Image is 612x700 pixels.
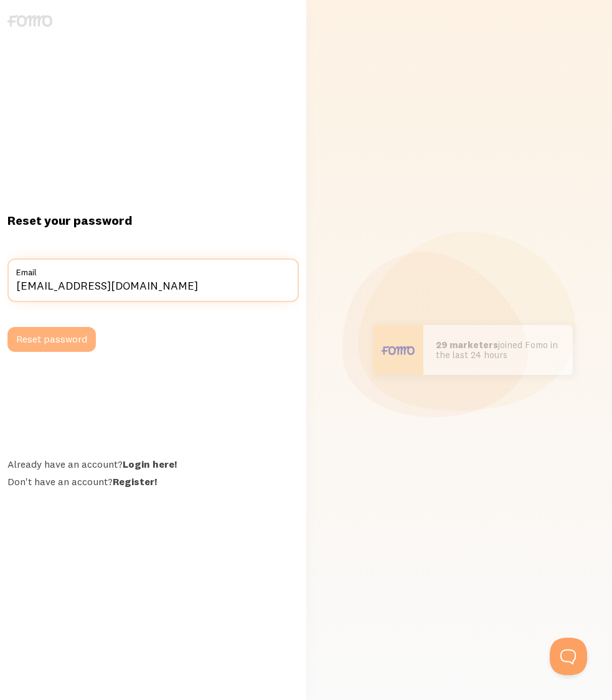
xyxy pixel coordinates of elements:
[7,458,299,470] div: Already have an account?
[436,340,560,361] p: joined Fomo in the last 24 hours
[123,458,177,470] a: Login here!
[7,15,52,27] img: fomo-logo-gray-b99e0e8ada9f9040e2984d0d95b3b12da0074ffd48d1e5cb62ac37fc77b0b268.svg
[374,325,423,375] img: User avatar
[7,212,299,229] h1: Reset your password
[113,475,157,488] a: Register!
[550,638,587,675] iframe: Help Scout Beacon - Open
[7,258,299,280] label: Email
[7,475,299,488] div: Don't have an account?
[436,339,498,351] b: 29 marketers
[7,327,96,352] button: Reset password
